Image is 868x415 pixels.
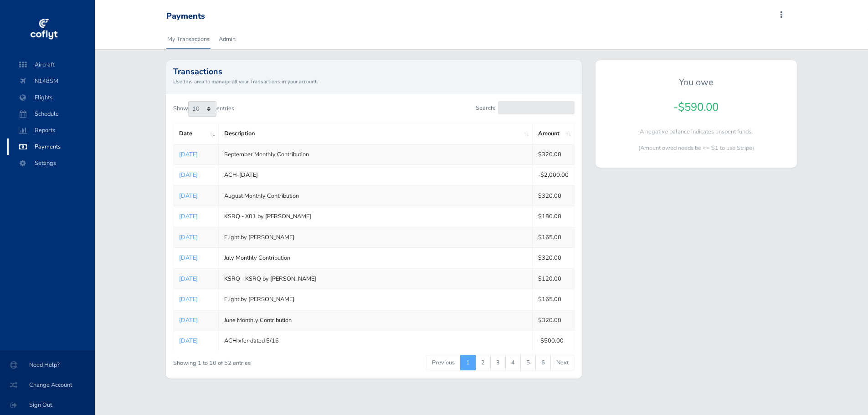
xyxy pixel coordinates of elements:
[603,143,789,153] p: (Amount owed needs be <= $1 to use Stripe)
[533,206,575,227] td: $180.00
[218,227,532,247] td: Flight by [PERSON_NAME]
[218,165,532,185] td: ACH-[DATE]
[218,310,532,330] td: June Monthly Contribution
[16,89,86,106] span: Flights
[533,248,575,268] td: $320.00
[533,185,575,206] td: $320.00
[179,254,198,262] a: [DATE]
[179,192,198,200] a: [DATE]
[179,275,198,283] a: [DATE]
[520,355,536,370] a: 5
[218,248,532,268] td: July Monthly Contribution
[218,268,532,289] td: KSRQ - KSRQ by [PERSON_NAME]
[166,29,211,49] a: My Transactions
[16,73,86,89] span: N148SM
[173,67,575,76] h2: Transactions
[498,101,575,114] input: Search:
[179,233,198,241] a: [DATE]
[173,77,575,86] small: Use this area to manage all your Transactions in your account.
[475,355,491,370] a: 2
[173,101,234,117] label: Show entries
[16,138,86,155] span: Payments
[533,165,575,185] td: -$2,000.00
[533,268,575,289] td: $120.00
[218,123,532,144] th: Description: activate to sort column ascending
[11,357,84,373] span: Need Help?
[179,295,198,303] a: [DATE]
[533,289,575,310] td: $165.00
[11,397,84,413] span: Sign Out
[179,337,198,345] a: [DATE]
[460,355,476,370] a: 1
[179,171,198,179] a: [DATE]
[188,101,216,117] select: Showentries
[16,56,86,73] span: Aircraft
[29,16,59,43] img: coflyt logo
[533,310,575,330] td: $320.00
[218,206,532,227] td: KSRQ - X01 by [PERSON_NAME]
[11,377,84,393] span: Change Account
[218,144,532,164] td: September Monthly Contribution
[218,185,532,206] td: August Monthly Contribution
[166,11,205,21] div: Payments
[533,331,575,351] td: -$500.00
[218,29,236,49] a: Admin
[16,106,86,122] span: Schedule
[179,212,198,220] a: [DATE]
[533,123,575,144] th: Amount: activate to sort column ascending
[179,150,198,159] a: [DATE]
[603,101,789,114] h4: -$590.00
[550,355,575,370] a: Next
[179,316,198,324] a: [DATE]
[218,289,532,310] td: Flight by [PERSON_NAME]
[174,123,219,144] th: Date: activate to sort column ascending
[505,355,521,370] a: 4
[533,144,575,164] td: $320.00
[535,355,551,370] a: 6
[16,122,86,138] span: Reports
[16,155,86,171] span: Settings
[490,355,506,370] a: 3
[603,77,789,88] h5: You owe
[173,354,334,368] div: Showing 1 to 10 of 52 entries
[218,331,532,351] td: ACH xfer dated 5/16
[603,127,789,136] p: A negative balance indicates unspent funds.
[476,101,575,114] label: Search:
[533,227,575,247] td: $165.00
